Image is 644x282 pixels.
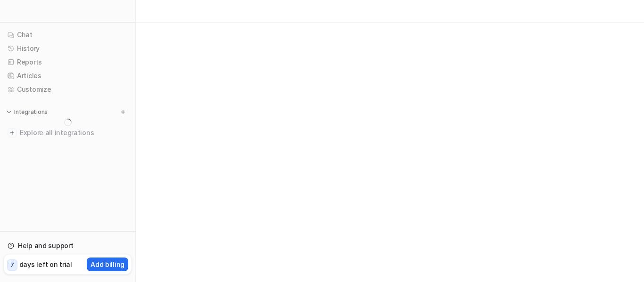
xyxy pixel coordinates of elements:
p: days left on trial [19,259,72,269]
a: Chat [4,28,132,41]
img: menu_add.svg [120,109,126,115]
a: Articles [4,69,132,82]
img: explore all integrations [8,128,17,137]
p: Add billing [91,259,124,269]
a: Customize [4,83,132,96]
button: Integrations [4,107,50,117]
a: Explore all integrations [4,126,132,139]
img: expand menu [6,109,12,115]
a: History [4,42,132,55]
button: Add billing [87,258,128,271]
p: 7 [10,261,14,269]
a: Help and support [4,239,132,252]
p: Integrations [14,108,48,116]
a: Reports [4,56,132,69]
span: Explore all integrations [20,125,128,140]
